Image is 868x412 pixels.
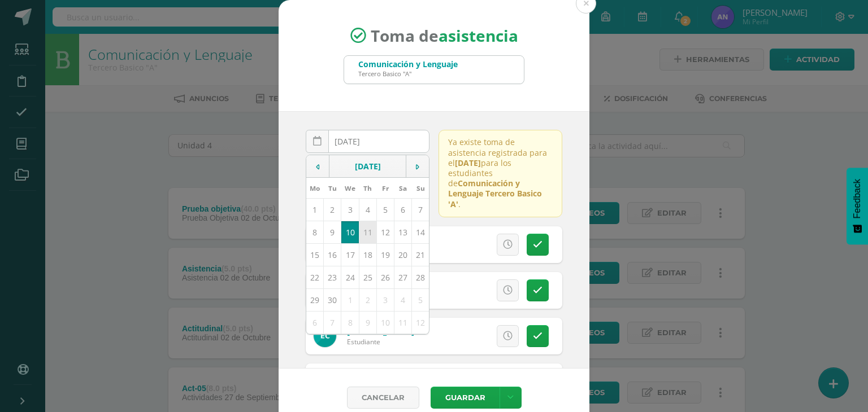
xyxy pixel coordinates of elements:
[306,311,324,334] td: 6
[847,168,868,244] button: Feedback - Mostrar encuesta
[376,288,394,311] td: 3
[341,221,359,243] td: 10
[376,198,394,221] td: 5
[341,243,359,266] td: 17
[376,221,394,243] td: 12
[359,288,376,311] td: 2
[347,387,419,409] a: Cancelar
[455,157,481,168] strong: [DATE]
[371,25,518,46] span: Toma de
[376,311,394,334] td: 10
[324,243,341,266] td: 16
[358,69,458,78] div: Tercero Basico "A"
[324,221,341,243] td: 9
[324,198,341,221] td: 2
[306,221,324,243] td: 8
[412,198,429,221] td: 7
[412,288,429,311] td: 5
[412,178,429,199] th: Su
[376,178,394,199] th: Fr
[394,311,412,334] td: 11
[306,178,324,199] th: Mo
[359,178,376,199] th: Th
[341,266,359,288] td: 24
[358,59,458,69] div: Comunicación y Lenguaje
[329,155,406,178] td: [DATE]
[394,178,412,199] th: Sa
[306,243,324,266] td: 15
[412,221,429,243] td: 14
[359,266,376,288] td: 25
[306,266,324,288] td: 22
[359,311,376,334] td: 9
[359,243,376,266] td: 18
[394,198,412,221] td: 6
[324,288,341,311] td: 30
[412,311,429,334] td: 12
[412,266,429,288] td: 28
[324,266,341,288] td: 23
[394,288,412,311] td: 4
[376,243,394,266] td: 19
[448,178,542,209] strong: Comunicación y Lenguaje Tercero Basico 'A'
[376,266,394,288] td: 26
[431,387,500,409] button: Guardar
[341,311,359,334] td: 8
[347,337,414,347] div: Estudiante
[341,198,359,221] td: 3
[359,198,376,221] td: 4
[412,243,429,266] td: 21
[439,25,518,46] strong: asistencia
[324,311,341,334] td: 7
[394,221,412,243] td: 13
[439,130,562,217] p: Ya existe toma de asistencia registrada para el para los estudiantes de .
[324,178,341,199] th: Tu
[306,130,429,152] input: Fecha de Inasistencia
[394,266,412,288] td: 27
[852,179,862,218] span: Feedback
[344,56,524,84] input: Busca un grado o sección aquí...
[306,288,324,311] td: 29
[394,243,412,266] td: 20
[341,288,359,311] td: 1
[341,178,359,199] th: We
[359,221,376,243] td: 11
[306,198,324,221] td: 1
[314,325,336,347] img: 093e0c47919156c08f799f8aa20a06fe.png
